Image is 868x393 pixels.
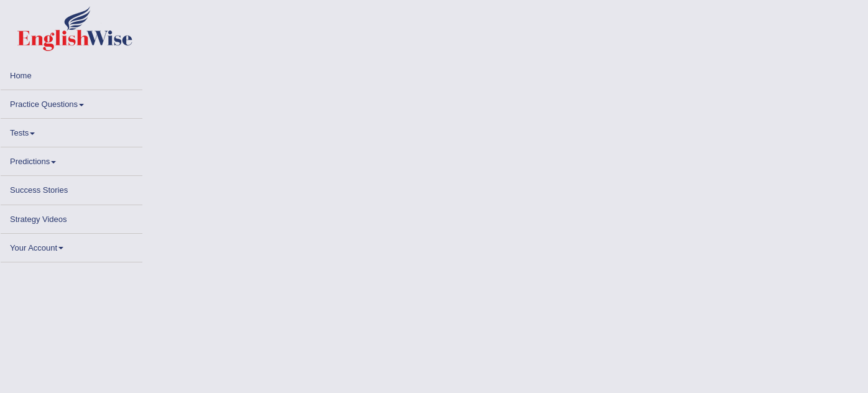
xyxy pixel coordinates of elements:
a: Tests [1,119,142,143]
a: Practice Questions [1,90,142,114]
a: Your Account [1,234,142,258]
a: Strategy Videos [1,205,142,229]
a: Predictions [1,147,142,172]
a: Home [1,62,142,86]
a: Success Stories [1,176,142,200]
